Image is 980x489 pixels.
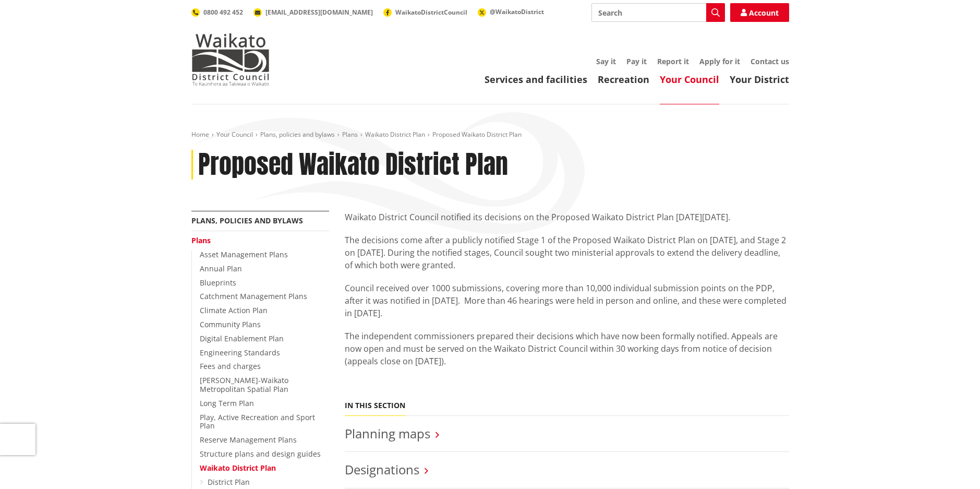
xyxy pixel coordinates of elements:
[208,477,250,487] a: District Plan
[200,291,307,301] a: Catchment Management Plans
[216,130,253,139] a: Your Council
[598,73,649,86] a: Recreation
[200,449,321,459] a: Structure plans and design guides
[253,8,373,17] a: [EMAIL_ADDRESS][DOMAIN_NAME]
[342,130,358,139] a: Plans
[345,425,430,442] a: Planning maps
[191,130,209,139] a: Home
[191,33,270,86] img: Waikato District Council - Te Kaunihera aa Takiwaa o Waikato
[200,249,288,259] a: Asset Management Plans
[345,461,419,478] a: Designations
[383,8,467,17] a: WaikatoDistrictCouncil
[200,463,276,473] a: Waikato District Plan
[191,130,789,139] nav: breadcrumb
[260,130,335,139] a: Plans, policies and bylaws
[730,73,789,86] a: Your District
[345,211,789,223] p: Waikato District Council notified its decisions on the Proposed Waikato District Plan [DATE][DATE].
[751,56,789,66] a: Contact us
[490,7,544,16] span: @WaikatoDistrict
[200,398,254,408] a: Long Term Plan
[200,278,236,288] a: Blueprints
[191,216,303,225] a: Plans, policies and bylaws
[730,3,789,22] a: Account
[200,305,268,315] a: Climate Action Plan
[200,375,288,394] a: [PERSON_NAME]-Waikato Metropolitan Spatial Plan
[200,435,297,445] a: Reserve Management Plans
[591,3,725,22] input: Search input
[203,8,243,17] span: 0800 492 452
[699,56,740,66] a: Apply for it
[200,348,280,357] a: Engineering Standards
[596,56,616,66] a: Say it
[200,333,284,343] a: Digital Enablement Plan
[198,150,508,180] h1: Proposed Waikato District Plan
[345,234,789,271] p: The decisions come after a publicly notified Stage 1 of the Proposed Waikato District Plan on [DA...
[626,56,647,66] a: Pay it
[191,8,243,17] a: 0800 492 452
[200,361,261,371] a: Fees and charges
[200,264,242,273] a: Annual Plan
[365,130,425,139] a: Waikato District Plan
[657,56,689,66] a: Report it
[395,8,467,17] span: WaikatoDistrictCouncil
[485,73,587,86] a: Services and facilities
[345,330,789,367] p: The independent commissioners prepared their decisions which have now been formally notified. App...
[660,73,719,86] a: Your Council
[345,401,405,410] h5: In this section
[200,412,315,431] a: Play, Active Recreation and Sport Plan
[200,319,261,329] a: Community Plans
[478,7,544,16] a: @WaikatoDistrict
[345,282,789,319] p: Council received over 1000 submissions, covering more than 10,000 individual submission points on...
[432,130,522,139] span: Proposed Waikato District Plan
[191,235,211,245] a: Plans
[265,8,373,17] span: [EMAIL_ADDRESS][DOMAIN_NAME]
